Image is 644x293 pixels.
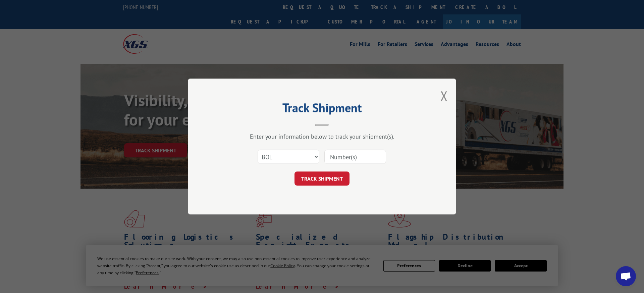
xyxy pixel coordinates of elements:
button: TRACK SHIPMENT [294,172,350,186]
h2: Track Shipment [221,103,423,116]
button: Close modal [440,87,448,105]
div: Open chat [616,266,636,286]
input: Number(s) [324,150,386,164]
div: Enter your information below to track your shipment(s). [221,133,423,140]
